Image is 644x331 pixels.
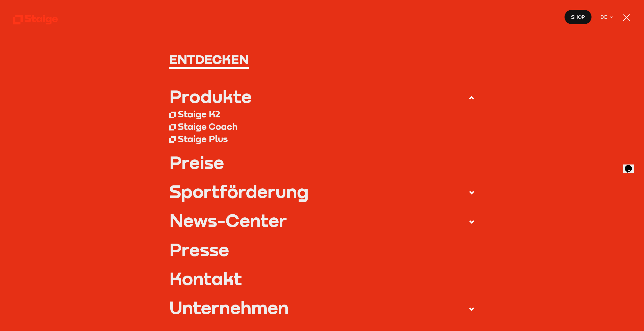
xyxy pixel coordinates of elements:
a: Shop [564,10,592,24]
a: Presse [169,241,475,258]
span: Shop [571,13,585,20]
div: Staige K2 [178,109,220,119]
div: Sportförderung [169,183,309,200]
a: Preise [169,154,475,171]
div: News-Center [169,212,287,229]
span: DE [601,13,609,20]
a: Staige Plus [169,133,475,145]
div: Staige Coach [178,121,238,132]
div: Produkte [169,88,252,105]
iframe: chat widget [623,158,639,173]
a: Kontakt [169,270,475,287]
div: Unternehmen [169,299,289,316]
div: Staige Plus [178,133,228,144]
a: Staige K2 [169,108,475,120]
a: Staige Coach [169,120,475,133]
